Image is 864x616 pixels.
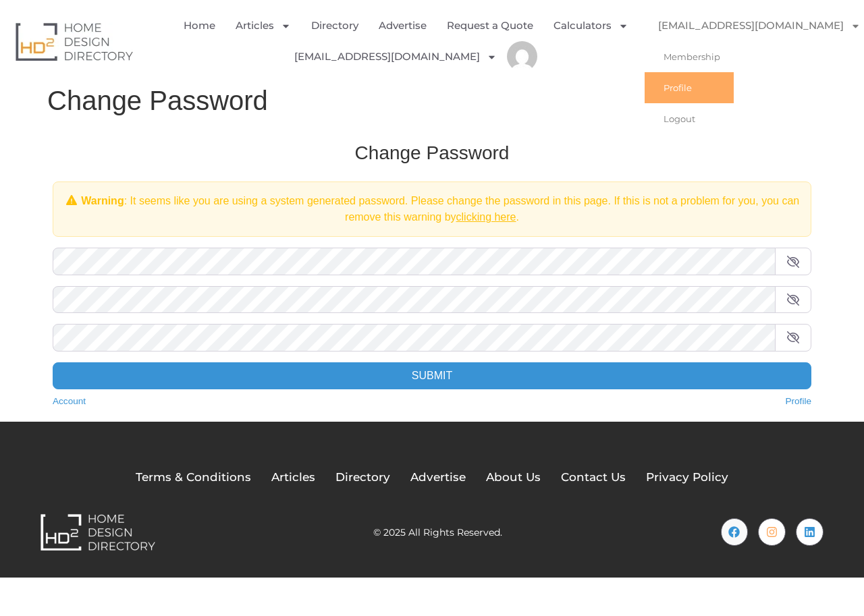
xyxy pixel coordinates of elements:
a: Advertise [379,10,427,41]
a: Home [184,10,215,41]
a: Profile [645,72,734,103]
a: Logout [645,103,734,134]
h3: Change Password [53,141,811,165]
a: About Us [486,469,541,486]
a: Membership [645,41,734,72]
strong: Warning [81,195,124,206]
a: Request a Quote [447,10,533,41]
nav: Menu [645,10,854,72]
input: Submit [53,362,811,389]
img: james robart [507,41,537,72]
a: Articles [236,10,291,41]
a: Account [53,395,86,408]
h1: Change Password [47,84,817,117]
a: Profile [785,395,811,408]
a: Contact Us [561,469,626,486]
a: Articles [271,469,315,486]
ul: [EMAIL_ADDRESS][DOMAIN_NAME] [645,41,734,134]
a: Advertise [410,469,466,486]
a: Directory [311,10,358,41]
nav: Menu [177,10,645,72]
a: clicking here [456,211,516,223]
a: Calculators [553,10,628,41]
a: Privacy Policy [646,469,728,486]
a: [EMAIL_ADDRESS][DOMAIN_NAME] [294,41,497,72]
a: Directory [335,469,390,486]
h2: © 2025 All Rights Reserved. [373,528,502,537]
a: Terms & Conditions [136,469,251,486]
div: : It seems like you are using a system generated password. Please change the password in this pag... [53,181,811,237]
